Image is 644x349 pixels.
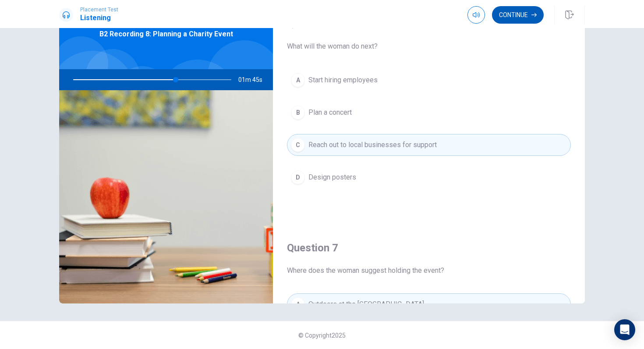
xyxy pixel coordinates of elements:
[287,166,571,188] button: DDesign posters
[308,172,356,183] span: Design posters
[287,134,571,156] button: CReach out to local businesses for support
[287,102,571,123] button: BPlan a concert
[287,293,571,315] button: AOutdoors at the [GEOGRAPHIC_DATA]
[291,170,305,184] div: D
[80,7,118,13] span: Placement Test
[291,138,305,152] div: C
[80,13,118,23] h1: Listening
[59,90,273,303] img: B2 Recording 8: Planning a Charity Event
[308,107,352,118] span: Plan a concert
[291,73,305,87] div: A
[614,319,635,340] div: Open Intercom Messenger
[308,140,437,150] span: Reach out to local businesses for support
[287,41,571,52] span: What will the woman do next?
[492,6,544,24] button: Continue
[308,75,378,85] span: Start hiring employees
[291,297,305,311] div: A
[99,29,233,39] span: B2 Recording 8: Planning a Charity Event
[287,69,571,91] button: AStart hiring employees
[298,332,346,339] span: © Copyright 2025
[291,106,305,120] div: B
[308,299,424,310] span: Outdoors at the [GEOGRAPHIC_DATA]
[287,265,571,276] span: Where does the woman suggest holding the event?
[287,241,571,255] h4: Question 7
[238,69,269,90] span: 01m 45s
